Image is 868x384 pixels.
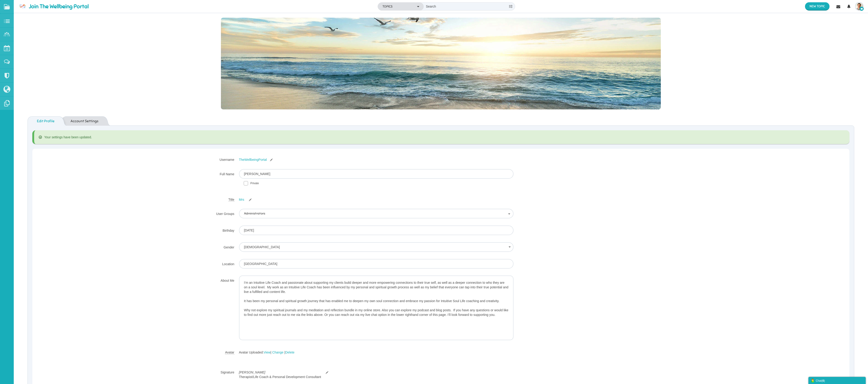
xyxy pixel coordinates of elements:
[239,370,265,374] em: [PERSON_NAME]
[222,262,234,266] span: Location
[32,130,849,144] div: Your settings have been updated.
[810,4,825,8] span: New Topic
[272,351,283,354] span: Change
[264,351,270,354] a: View
[239,375,321,379] div: Therapist/Life Coach & Personal Development Consultant
[239,275,514,340] textarea: I’m an Intuitive Life Coach and passionate about supporting my clients build deeper and more empo...
[221,370,234,374] span: Signature
[424,3,507,10] input: Search
[37,155,239,162] label: Username
[37,209,239,216] label: User Groups
[811,378,863,383] div: Chat
[18,2,92,11] a: Join The Wellbeing Portal
[239,225,514,235] input: mm/dd/yyyy
[378,3,424,11] button: Topics
[250,182,259,185] span: Private
[29,2,92,11] span: Join The Wellbeing Portal
[225,351,234,354] span: Avatar
[382,4,393,9] span: Topics
[821,379,825,382] span: ( )
[822,379,824,382] strong: 0
[856,3,863,10] img: 204b59bf-7253-45d9-804f-e7bf1b93e7a9.jpg
[220,172,234,176] span: Full Name
[66,116,103,126] a: Account Settings
[27,116,59,126] a: Edit Profile
[222,229,234,232] span: Birthday
[805,2,830,11] a: New Topic
[224,245,234,249] span: Gender
[18,3,29,11] img: Colorful%20Abstract%20Infinity%20Symbol%20Logo.png
[221,279,234,282] span: About Me
[239,351,272,354] span: : |
[239,209,514,218] button: Administrators
[228,198,234,201] span: Title
[239,157,267,162] a: TheWellbeingPortal
[239,351,263,354] span: Avatar Uploaded
[239,197,254,202] a: Mrs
